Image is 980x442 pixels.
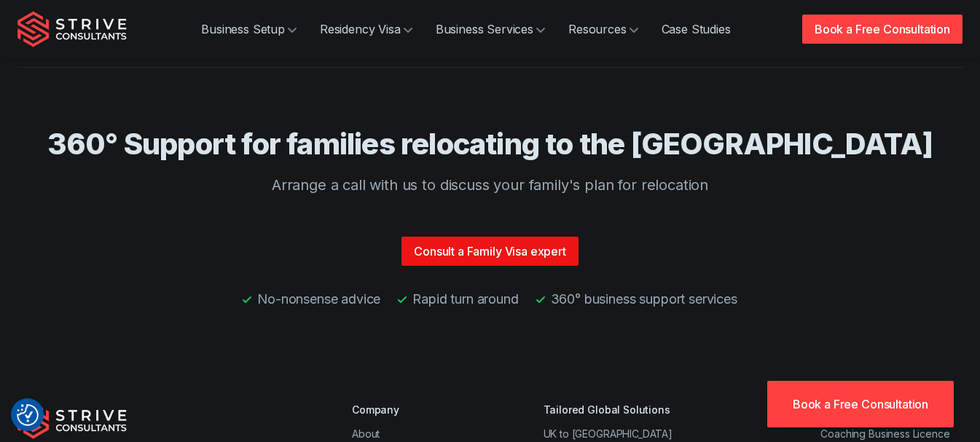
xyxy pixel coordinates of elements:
div: Tailored Global Solutions [544,402,760,417]
div: Company [352,402,482,417]
a: About [352,427,380,440]
a: Residency Visa [308,15,424,44]
a: Resources [557,15,650,44]
p: Arrange a call with us to discuss your family's plan for relocation [24,174,957,196]
img: Strive Consultants [17,402,127,438]
span: Rapid turn around [412,289,518,309]
span: No-nonsense advice [257,289,380,309]
button: Consent Preferences [17,404,39,426]
span: 360° business support services [551,289,737,309]
a: Case Studies [650,15,742,44]
h4: 360° Support for families relocating to the [GEOGRAPHIC_DATA] [24,126,957,162]
a: Coaching Business Licence [820,427,949,440]
a: Business Services [424,15,557,44]
img: Revisit consent button [17,404,39,426]
a: UK to [GEOGRAPHIC_DATA] [544,427,673,440]
a: Book a Free Consultation [767,381,954,427]
a: Book a Free Consultation [802,15,963,44]
a: Business Setup [189,15,308,44]
img: Strive Consultants [17,11,127,47]
a: Consult a Family Visa expert [401,237,579,266]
